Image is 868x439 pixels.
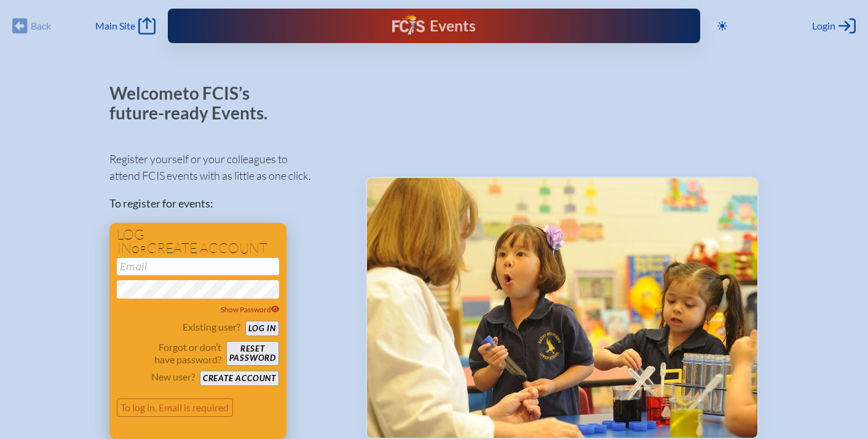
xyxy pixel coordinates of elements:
[221,305,280,314] span: Show Password
[117,258,279,275] input: Email
[117,228,279,256] h1: Log in create account
[109,151,346,184] p: Register yourself or your colleagues to attend FCIS events with as little as one click.
[109,195,346,212] p: To register for events:
[117,398,233,417] p: To log in, Email is required
[226,341,279,366] button: Resetpassword
[117,341,221,366] p: Forgot or don’t have password?
[321,15,548,37] div: FCIS Events — Future ready
[812,20,835,32] span: Login
[95,20,135,32] span: Main Site
[367,178,757,438] img: Events
[245,321,279,336] button: Log in
[109,84,282,123] p: Welcome to FCIS’s future-ready Events.
[151,371,195,383] p: New user?
[95,17,156,34] a: Main Site
[132,243,147,256] span: or
[183,321,240,333] p: Existing user?
[200,371,279,386] button: Create account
